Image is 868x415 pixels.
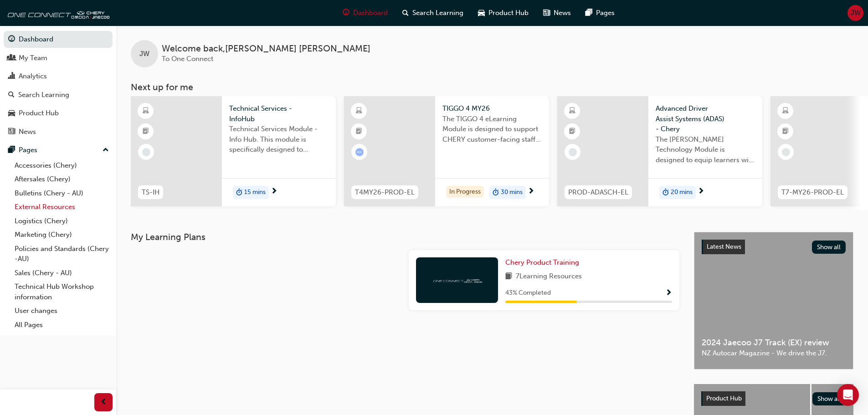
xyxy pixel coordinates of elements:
[353,8,388,18] span: Dashboard
[142,187,159,198] span: TS-IH
[142,148,150,156] span: learningRecordVerb_NONE-icon
[395,4,471,22] a: search-iconSearch Learning
[11,200,113,214] a: External Resources
[8,54,15,62] span: people-icon
[569,148,577,156] span: learningRecordVerb_NONE-icon
[18,90,69,100] div: Search Learning
[505,257,583,268] a: Chery Product Training
[8,109,15,118] span: car-icon
[4,142,113,159] button: Pages
[8,36,15,44] span: guage-icon
[656,103,755,134] span: Advanced Driver Assist Systems (ADAS) - Chery
[244,187,266,198] span: 15 mins
[663,187,669,199] span: duration-icon
[271,188,277,196] span: next-icon
[131,232,679,242] h3: My Learning Plans
[701,391,846,406] a: Product HubShow all
[569,126,575,138] span: booktick-icon
[229,124,329,155] span: Technical Services Module - Info Hub. This module is specifically designed to address the require...
[19,127,36,137] div: News
[505,288,551,298] span: 43 % Completed
[578,4,622,22] a: pages-iconPages
[586,7,592,19] span: pages-icon
[569,105,575,117] span: learningResourceType_ELEARNING-icon
[432,276,482,284] img: oneconnect
[4,50,113,67] a: My Team
[528,188,534,196] span: next-icon
[5,4,109,22] img: oneconnect
[236,187,242,199] span: duration-icon
[100,397,107,408] span: prev-icon
[493,187,499,199] span: duration-icon
[568,187,628,198] span: PROD-ADASCH-EL
[131,96,336,206] a: TS-IHTechnical Services - InfoHubTechnical Services Module - Info Hub. This module is specificall...
[229,103,329,124] span: Technical Services - InfoHub
[8,128,15,136] span: news-icon
[8,72,15,81] span: chart-icon
[707,243,741,251] span: Latest News
[139,49,149,59] span: JW
[554,8,571,18] span: News
[702,240,846,254] a: Latest NewsShow all
[4,31,113,48] a: Dashboard
[4,105,113,122] a: Product Hub
[702,348,846,359] span: NZ Autocar Magazine - We drive the J7.
[4,87,113,103] a: Search Learning
[103,144,109,156] span: up-icon
[162,55,213,63] span: To One Connect
[11,228,113,242] a: Marketing (Chery)
[356,105,362,117] span: learningResourceType_ELEARNING-icon
[11,172,113,186] a: Aftersales (Chery)
[501,187,523,198] span: 30 mins
[4,29,113,142] button: DashboardMy TeamAnalyticsSearch LearningProduct HubNews
[812,392,847,405] button: Show all
[4,123,113,140] a: News
[11,266,113,280] a: Sales (Chery - AU)
[488,8,529,18] span: Product Hub
[671,187,693,198] span: 20 mins
[344,96,549,206] a: T4MY26-PROD-ELTIGGO 4 MY26The TIGGO 4 eLearning Module is designed to support CHERY customer-faci...
[782,126,789,138] span: booktick-icon
[11,318,113,332] a: All Pages
[656,134,755,165] span: The [PERSON_NAME] Technology Module is designed to equip learners with essential knowledge about ...
[11,159,113,173] a: Accessories (Chery)
[837,384,859,406] div: Open Intercom Messenger
[505,258,579,266] span: Chery Product Training
[442,103,542,114] span: TIGGO 4 MY26
[19,71,47,82] div: Analytics
[355,148,364,156] span: learningRecordVerb_ATTEMPT-icon
[516,271,582,282] span: 7 Learning Resources
[412,8,463,18] span: Search Learning
[694,232,853,369] a: Latest NewsShow all2024 Jaecoo J7 Track (EX) reviewNZ Autocar Magazine - We drive the J7.
[596,8,615,18] span: Pages
[702,338,846,348] span: 2024 Jaecoo J7 Track (EX) review
[471,4,536,22] a: car-iconProduct Hub
[116,82,868,92] h3: Next up for me
[8,91,15,99] span: search-icon
[343,7,349,19] span: guage-icon
[11,280,113,304] a: Technical Hub Workshop information
[162,44,370,54] span: Welcome back , [PERSON_NAME] [PERSON_NAME]
[698,188,704,196] span: next-icon
[782,148,790,156] span: learningRecordVerb_NONE-icon
[11,214,113,228] a: Logistics (Chery)
[355,187,415,198] span: T4MY26-PROD-EL
[851,8,861,18] span: JW
[19,53,47,63] div: My Team
[335,4,395,22] a: guage-iconDashboard
[4,68,113,85] a: Analytics
[11,304,113,318] a: User changes
[19,145,37,155] div: Pages
[143,105,149,117] span: learningResourceType_ELEARNING-icon
[11,186,113,200] a: Bulletins (Chery - AU)
[143,126,149,138] span: booktick-icon
[402,7,409,19] span: search-icon
[706,395,742,402] span: Product Hub
[665,289,672,297] span: Show Progress
[478,7,485,19] span: car-icon
[11,242,113,266] a: Policies and Standards (Chery -AU)
[505,271,512,282] span: book-icon
[19,108,59,118] div: Product Hub
[665,287,672,299] button: Show Progress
